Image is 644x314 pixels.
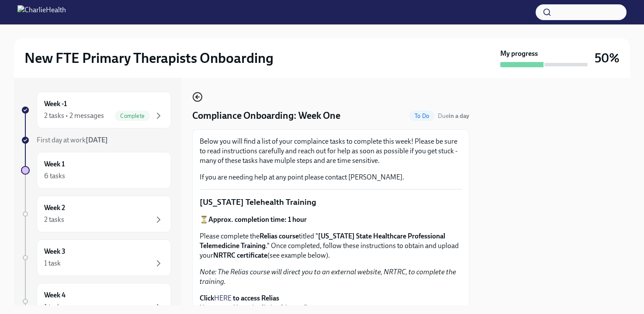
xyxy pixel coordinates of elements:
p: Please complete the titled " ." Once completed, follow these instructions to obtain and upload yo... [200,231,462,260]
strong: Approx. completion time: 1 hour [208,215,307,224]
span: To Do [409,113,434,119]
h6: Week 1 [44,159,65,169]
p: If you are needing help at any point please contact [PERSON_NAME]. [200,173,462,182]
h4: Compliance Onboarding: Week One [192,109,340,122]
a: Week 22 tasks [21,196,171,232]
span: Due [438,112,469,120]
strong: [DATE] [86,136,108,144]
a: HERE [214,294,232,302]
div: 2 tasks • 2 messages [44,111,104,121]
strong: [US_STATE] State Healthcare Professional Telemedicine Training [200,232,445,250]
p: Below you will find a list of your complaince tasks to complete this week! Please be sure to read... [200,137,462,166]
h6: Week 4 [44,290,66,300]
a: Week -12 tasks • 2 messagesComplete [21,92,171,128]
a: First day at work[DATE] [21,135,171,145]
p: ⏳ [200,215,462,224]
h6: Week 2 [44,203,65,213]
div: 1 task [44,302,61,312]
h6: Week -1 [44,99,67,109]
span: First day at work [37,136,108,144]
a: Week 31 task [21,239,171,276]
span: August 24th, 2025 10:00 [438,112,469,120]
strong: Relias course [260,232,299,240]
h2: New FTE Primary Therapists Onboarding [24,49,274,67]
strong: NRTRC certificate [213,251,267,259]
span: Complete [115,113,150,119]
img: CharlieHealth [17,5,66,19]
h3: 50% [595,50,620,66]
p: [US_STATE] Telehealth Training [200,197,462,208]
strong: Click [200,294,214,302]
strong: in a day [449,112,469,120]
em: Note: The Relias course will direct you to an external website, NRTRC, to complete the training. [200,268,456,286]
div: 1 task [44,259,61,268]
h6: Week 3 [44,247,66,256]
a: Week 16 tasks [21,152,171,189]
div: 6 tasks [44,171,65,181]
strong: My progress [500,49,538,59]
strong: to access Relias [233,294,279,302]
div: 2 tasks [44,215,64,224]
